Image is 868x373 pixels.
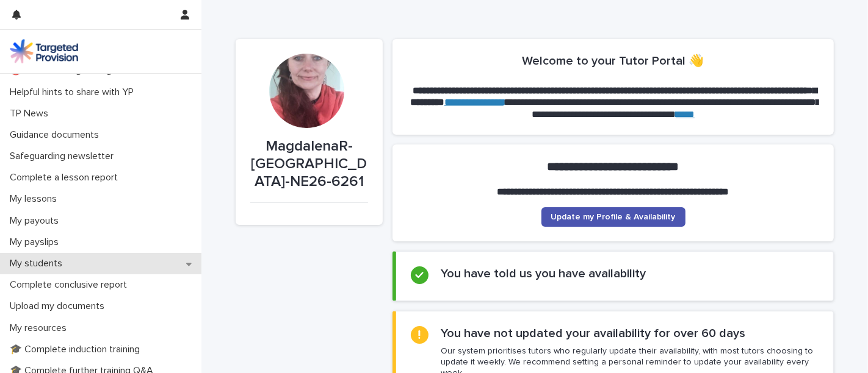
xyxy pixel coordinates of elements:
p: Complete a lesson report [5,172,128,183]
h2: You have told us you have availability [441,266,646,281]
p: Helpful hints to share with YP [5,87,143,98]
p: My payouts [5,215,68,227]
p: Upload my documents [5,300,114,312]
p: Guidance documents [5,129,109,141]
img: M5nRWzHhSzIhMunXDL62 [10,39,78,63]
p: My lessons [5,193,67,205]
p: My students [5,258,72,269]
p: My payslips [5,236,68,248]
h2: Welcome to your Tutor Portal 👋 [523,54,704,68]
p: 🎓 Complete induction training [5,344,150,355]
p: MagdalenaR-[GEOGRAPHIC_DATA]-NE26-6261 [250,138,368,190]
a: Update my Profile & Availability [541,207,685,227]
h2: You have not updated your availability for over 60 days [441,326,745,341]
p: Complete conclusive report [5,279,137,291]
p: Safeguarding newsletter [5,151,123,162]
p: My resources [5,322,76,334]
span: Update my Profile & Availability [551,213,676,221]
p: TP News [5,108,58,119]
